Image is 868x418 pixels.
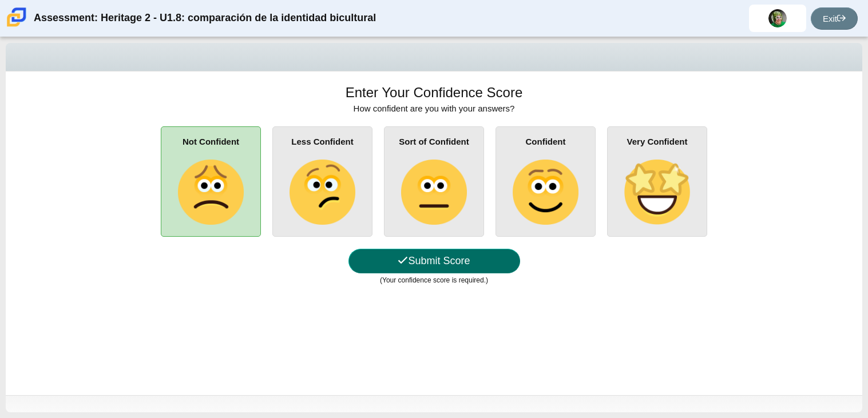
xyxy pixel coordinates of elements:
b: Confident [526,137,566,146]
span: How confident are you with your answers? [354,103,515,113]
img: confused-face.png [290,160,355,225]
div: Assessment: Heritage 2 - U1.8: comparación de la identidad bicultural [34,5,376,32]
small: (Your confidence score is required.) [380,276,488,284]
b: Very Confident [627,137,688,146]
b: Less Confident [291,137,353,146]
img: neutral-face.png [401,160,466,225]
b: Sort of Confident [399,137,469,146]
img: slightly-frowning-face.png [178,160,243,225]
img: star-struck-face.png [624,160,689,225]
b: Not Confident [183,137,239,146]
a: Exit [811,7,858,30]
h1: Enter Your Confidence Score [346,83,523,102]
a: Carmen School of Science & Technology [5,21,29,31]
button: Submit Score [348,249,520,273]
img: jadrian.cardonadur.5P1d0v [768,9,787,27]
img: Carmen School of Science & Technology [5,5,29,29]
img: slightly-smiling-face.png [513,160,578,225]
